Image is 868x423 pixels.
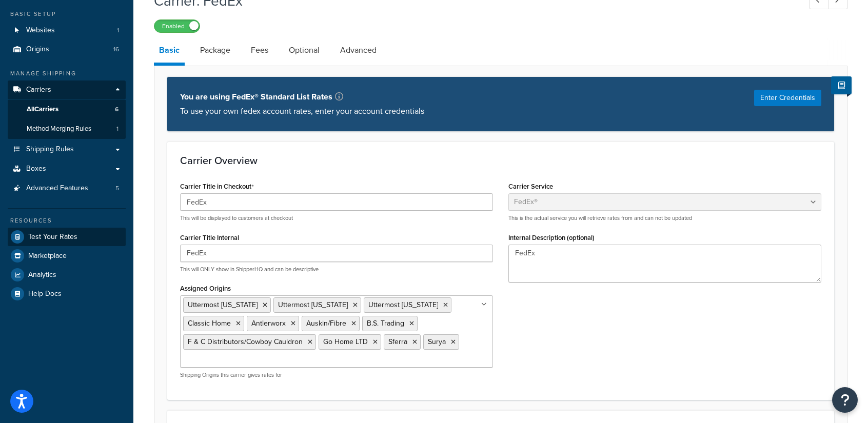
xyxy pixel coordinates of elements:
span: 1 [117,26,119,35]
span: Auskin/Fibre [306,318,346,329]
label: Assigned Origins [180,285,231,292]
span: All Carriers [27,105,58,114]
a: Basic [154,38,185,66]
span: Analytics [28,271,56,279]
span: Uttermost [US_STATE] [368,299,438,310]
label: Carrier Title Internal [180,234,239,241]
a: Fees [246,38,273,63]
a: Test Your Rates [8,228,126,246]
label: Internal Description (optional) [508,234,595,241]
a: AllCarriers6 [8,100,126,119]
span: Classic Home [188,318,231,329]
a: Advanced Features5 [8,179,126,198]
span: 6 [115,105,119,114]
a: Marketplace [8,247,126,265]
li: Origins [8,40,126,59]
a: Origins16 [8,40,126,59]
span: Shipping Rules [26,145,74,154]
label: Carrier Title in Checkout [180,183,254,191]
p: This will ONLY show in ShipperHQ and can be descriptive [180,266,493,273]
a: Boxes [8,159,126,178]
p: To use your own fedex account rates, enter your account credentials [180,104,424,118]
span: Antlerworx [251,318,286,329]
span: Method Merging Rules [27,125,91,133]
a: Analytics [8,266,126,284]
span: Advanced Features [26,184,88,193]
span: Help Docs [28,290,62,298]
span: 16 [113,45,119,54]
span: B.S. Trading [367,318,404,329]
span: Go Home LTD [323,336,368,347]
p: This is the actual service you will retrieve rates from and can not be updated [508,214,821,222]
div: Manage Shipping [8,69,126,78]
textarea: FedEx [508,245,821,283]
p: You are using FedEx® Standard List Rates [180,90,424,104]
button: Show Help Docs [831,76,852,94]
li: Websites [8,21,126,40]
a: Help Docs [8,285,126,303]
span: Surya [428,336,446,347]
span: Origins [26,45,49,54]
li: Method Merging Rules [8,119,126,138]
a: Carriers [8,80,126,99]
span: 1 [116,125,119,133]
span: Carriers [26,86,51,94]
li: Advanced Features [8,179,126,198]
p: This will be displayed to customers at checkout [180,214,493,222]
a: Package [195,38,235,63]
label: Enabled [154,20,200,32]
button: Open Resource Center [832,387,858,413]
div: Basic Setup [8,10,126,18]
span: Boxes [26,165,46,173]
a: Method Merging Rules1 [8,119,126,138]
a: Optional [284,38,325,63]
p: Shipping Origins this carrier gives rates for [180,371,493,379]
h3: Carrier Overview [180,155,821,166]
span: Uttermost [US_STATE] [278,299,348,310]
span: 5 [115,184,119,193]
span: Sferra [388,336,407,347]
span: F & C Distributors/Cowboy Cauldron [188,336,303,347]
span: Uttermost [US_STATE] [188,299,258,310]
a: Advanced [335,38,382,63]
a: Websites1 [8,21,126,40]
li: Carriers [8,80,126,139]
span: Websites [26,26,55,35]
button: Enter Credentials [754,90,821,106]
span: Marketplace [28,252,67,260]
label: Carrier Service [508,183,553,190]
a: Shipping Rules [8,140,126,159]
div: Resources [8,216,126,225]
span: Test Your Rates [28,233,77,241]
